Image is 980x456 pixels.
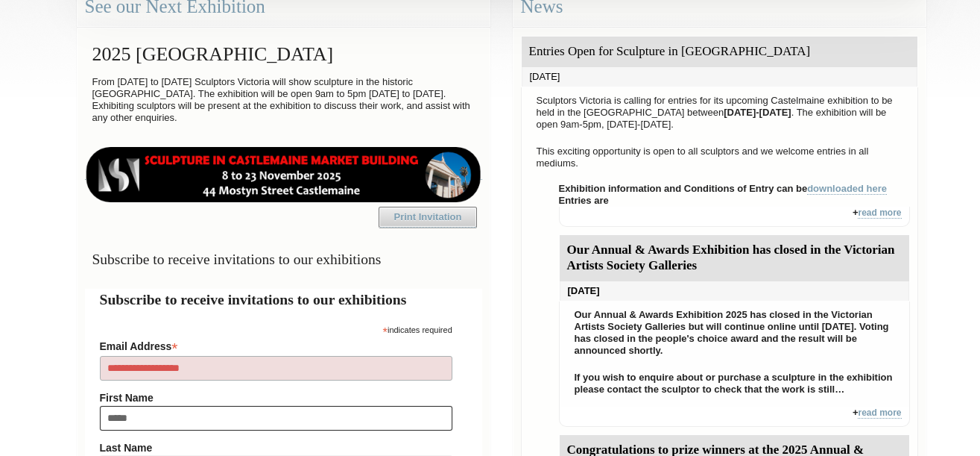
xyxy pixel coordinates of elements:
a: Print Invitation [379,207,477,228]
a: read more [858,407,901,419]
h3: Subscribe to receive invitations to our exhibitions [85,245,482,274]
strong: Exhibition information and Conditions of Entry can be [559,183,888,195]
p: This exciting opportunity is open to all sculptors and we welcome entries in all mediums. [529,142,910,173]
p: Sculptors Victoria is calling for entries for its upcoming Castelmaine exhibition to be held in t... [529,91,910,134]
h2: Subscribe to receive invitations to our exhibitions [100,289,467,310]
p: Our Annual & Awards Exhibition 2025 has closed in the Victorian Artists Society Galleries but wil... [567,305,902,360]
div: [DATE] [522,67,917,87]
p: If you wish to enquire about or purchase a sculpture in the exhibition please contact the sculpto... [567,368,902,399]
div: Our Annual & Awards Exhibition has closed in the Victorian Artists Society Galleries [560,235,909,281]
label: Email Address [100,336,452,354]
h2: 2025 [GEOGRAPHIC_DATA] [85,36,482,72]
p: From [DATE] to [DATE] Sculptors Victoria will show sculpture in the historic [GEOGRAPHIC_DATA]. T... [85,72,482,128]
label: First Name [100,392,452,404]
div: [DATE] [560,281,909,301]
strong: [DATE]-[DATE] [724,107,791,118]
div: + [559,407,910,427]
div: indicates required [100,322,452,336]
a: read more [858,207,901,219]
a: downloaded here [807,183,887,195]
label: Last Name [100,442,452,454]
img: castlemaine-ldrbd25v2.png [85,147,482,202]
div: + [559,207,910,227]
div: Entries Open for Sculpture in [GEOGRAPHIC_DATA] [522,37,917,67]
